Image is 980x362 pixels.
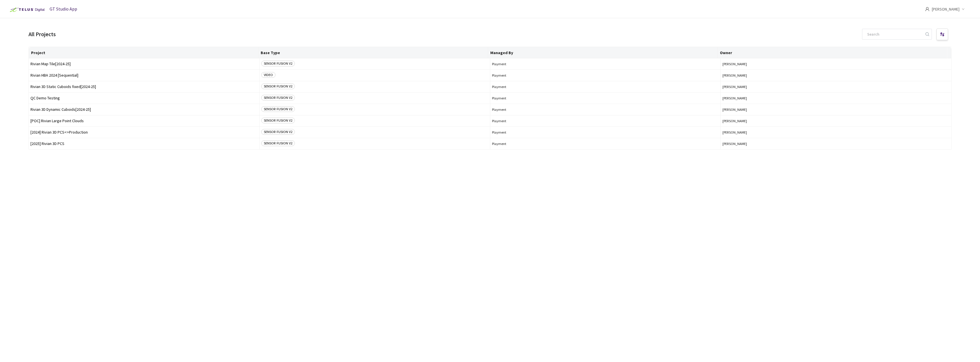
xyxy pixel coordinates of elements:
span: SENSOR FUSION V2 [261,140,295,146]
span: Rivian 3D Dynamic Cuboids[2024-25] [30,107,258,112]
span: Playment [492,73,719,77]
span: SENSOR FUSION V2 [261,61,295,66]
span: SENSOR FUSION V2 [261,118,295,123]
span: down [962,8,965,11]
span: [2025] Rivian 3D PCS [30,142,258,146]
span: Playment [492,142,719,146]
span: SENSOR FUSION V2 [261,129,295,135]
span: Rivian 3D Static Cuboids fixed[2024-25] [30,85,258,89]
th: Project [29,47,258,58]
button: [PERSON_NAME] [722,119,950,123]
span: Playment [492,107,719,112]
span: Playment [492,119,719,123]
span: SENSOR FUSION V2 [261,95,295,101]
span: SENSOR FUSION V2 [261,106,295,112]
button: [PERSON_NAME] [722,96,950,100]
span: SENSOR FUSION V2 [261,83,295,89]
input: Search [864,29,924,39]
span: Rivian Map Tile[2024-25] [30,62,258,66]
button: [PERSON_NAME] [722,73,950,77]
span: GT Studio App [50,6,77,12]
span: [POC] Rivian Large Point Clouds [30,119,258,123]
span: Playment [492,96,719,100]
span: QC Demo Testing [30,96,258,100]
button: [PERSON_NAME] [722,107,950,112]
div: All Projects [28,30,56,38]
button: [PERSON_NAME] [722,62,950,66]
button: [PERSON_NAME] [722,130,950,134]
span: [2024] Rivian 3D PCS<>Production [30,130,258,134]
span: VIDEO [261,72,275,78]
span: user [925,7,930,11]
span: Playment [492,62,719,66]
span: Playment [492,85,719,89]
th: Base Type [258,47,488,58]
span: Playment [492,130,719,134]
th: Owner [718,47,947,58]
button: [PERSON_NAME] [722,85,950,89]
button: [PERSON_NAME] [722,142,950,146]
span: Rivian HBA 2024 [Sequential] [30,73,258,77]
th: Managed By [488,47,718,58]
img: Telus [7,5,46,14]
